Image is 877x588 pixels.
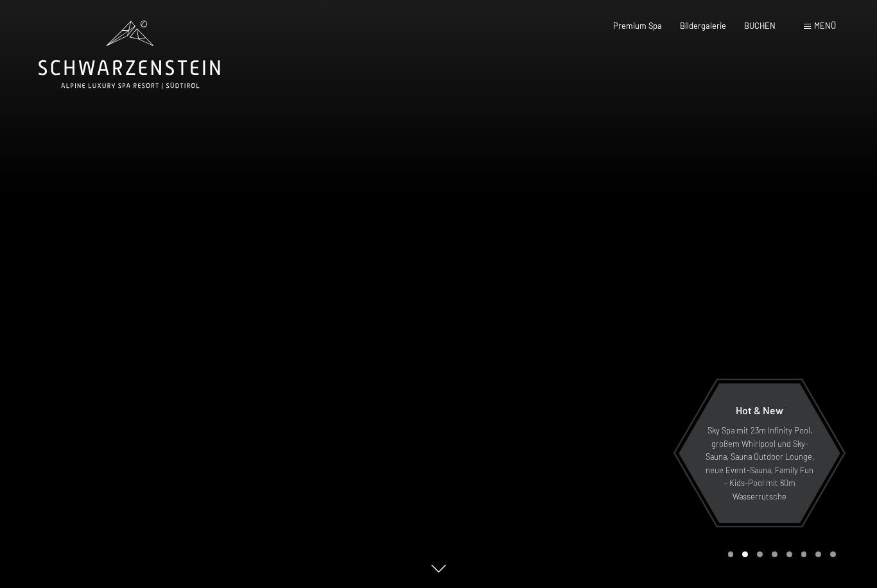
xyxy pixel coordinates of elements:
[728,551,734,557] div: Carousel Page 1
[744,21,776,31] a: BUCHEN
[801,551,807,557] div: Carousel Page 6
[736,404,783,416] span: Hot & New
[724,551,836,557] div: Carousel Pagination
[613,21,662,31] a: Premium Spa
[772,551,777,557] div: Carousel Page 4
[704,424,815,503] p: Sky Spa mit 23m Infinity Pool, großem Whirlpool und Sky-Sauna, Sauna Outdoor Lounge, neue Event-S...
[742,551,748,557] div: Carousel Page 2 (Current Slide)
[678,383,841,524] a: Hot & New Sky Spa mit 23m Infinity Pool, großem Whirlpool und Sky-Sauna, Sauna Outdoor Lounge, ne...
[786,551,792,557] div: Carousel Page 5
[814,21,836,31] span: Menü
[830,551,836,557] div: Carousel Page 8
[815,551,821,557] div: Carousel Page 7
[757,551,763,557] div: Carousel Page 3
[680,21,726,31] a: Bildergalerie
